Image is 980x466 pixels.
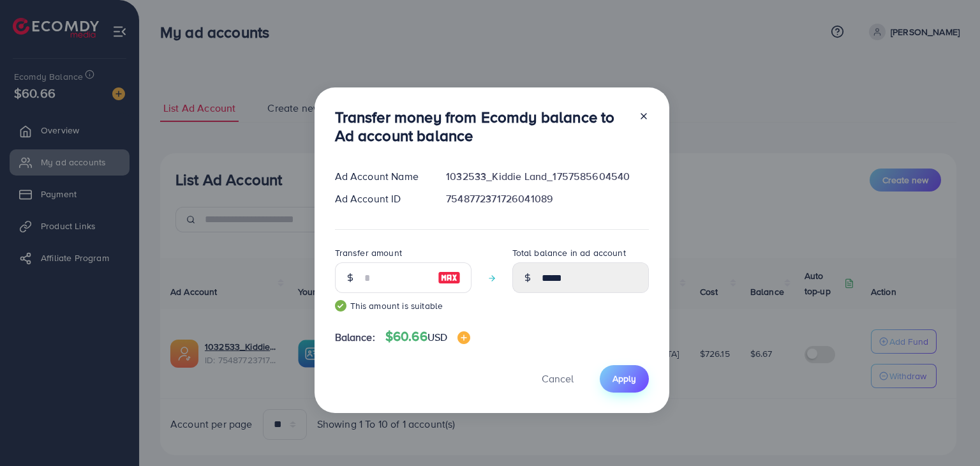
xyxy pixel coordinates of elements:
[438,270,461,285] img: image
[600,365,649,393] button: Apply
[612,372,636,385] span: Apply
[542,372,574,386] span: Cancel
[335,108,628,145] h3: Transfer money from Ecomdy balance to Ad account balance
[335,300,346,312] img: guide
[926,409,970,456] iframe: Chat
[335,330,375,345] span: Balance:
[325,192,436,206] div: Ad Account ID
[335,299,471,312] small: This amount is suitable
[436,169,658,184] div: 1032533_Kiddie Land_1757585604540
[526,365,590,393] button: Cancel
[385,329,470,345] h4: $60.66
[325,169,436,184] div: Ad Account Name
[512,246,626,259] label: Total balance in ad account
[335,246,402,259] label: Transfer amount
[457,331,470,344] img: image
[436,192,658,206] div: 7548772371726041089
[427,330,447,344] span: USD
